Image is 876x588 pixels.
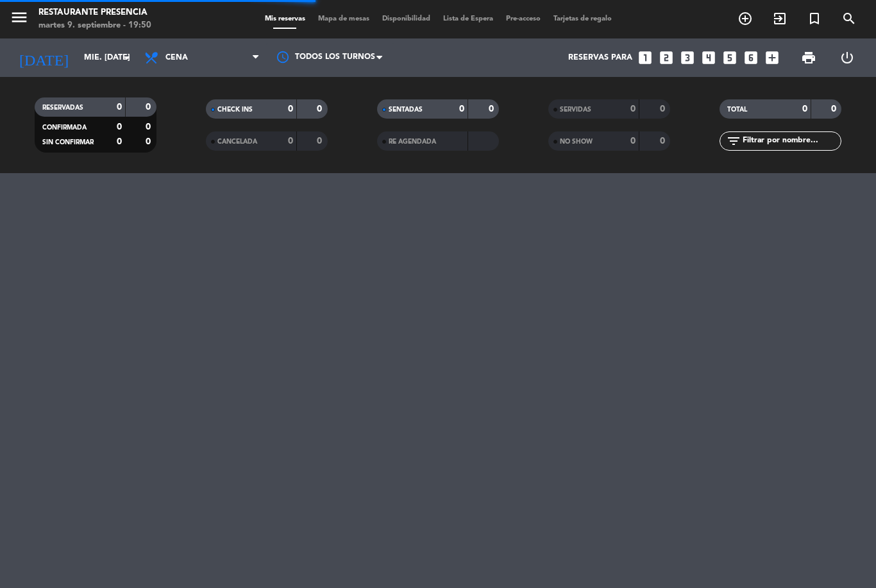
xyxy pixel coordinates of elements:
[828,38,866,77] div: LOG OUT
[459,105,464,113] strong: 0
[737,11,753,26] i: add_circle_outline
[839,50,855,65] i: power_settings_new
[258,15,312,22] span: Mis reservas
[700,49,717,66] i: looks_4
[288,137,293,146] strong: 0
[568,53,632,62] span: Reservas para
[288,105,293,113] strong: 0
[832,8,866,29] span: BUSCAR
[312,15,376,22] span: Mapa de mesas
[764,49,780,66] i: add_box
[42,139,94,146] span: SIN CONFIRMAR
[10,8,29,27] i: menu
[831,105,839,113] strong: 0
[630,137,636,146] strong: 0
[119,50,135,65] i: arrow_drop_down
[146,137,153,146] strong: 0
[560,139,593,145] span: NO SHOW
[743,49,759,66] i: looks_6
[117,137,122,146] strong: 0
[797,8,832,29] span: Reserva especial
[807,11,822,26] i: turned_in_not
[376,15,437,22] span: Disponibilidad
[801,50,816,65] span: print
[317,137,324,146] strong: 0
[10,44,78,72] i: [DATE]
[489,105,496,113] strong: 0
[217,139,257,145] span: CANCELADA
[772,11,788,26] i: exit_to_app
[165,53,188,62] span: Cena
[637,49,653,66] i: looks_one
[38,6,151,19] div: Restaurante Presencia
[547,15,618,22] span: Tarjetas de regalo
[217,106,253,113] span: CHECK INS
[437,15,500,22] span: Lista de Espera
[660,137,668,146] strong: 0
[762,8,797,29] span: WALK IN
[146,122,153,131] strong: 0
[146,103,153,112] strong: 0
[117,103,122,112] strong: 0
[500,15,547,22] span: Pre-acceso
[42,124,87,131] span: CONFIRMADA
[741,134,841,148] input: Filtrar por nombre...
[389,106,423,113] span: SENTADAS
[658,49,675,66] i: looks_two
[728,8,762,29] span: RESERVAR MESA
[389,139,436,145] span: RE AGENDADA
[660,105,668,113] strong: 0
[721,49,738,66] i: looks_5
[10,8,29,31] button: menu
[117,122,122,131] strong: 0
[727,106,747,113] span: TOTAL
[802,105,807,113] strong: 0
[42,105,83,111] span: RESERVADAS
[317,105,324,113] strong: 0
[560,106,591,113] span: SERVIDAS
[841,11,857,26] i: search
[38,19,151,32] div: martes 9. septiembre - 19:50
[630,105,636,113] strong: 0
[726,133,741,149] i: filter_list
[679,49,696,66] i: looks_3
